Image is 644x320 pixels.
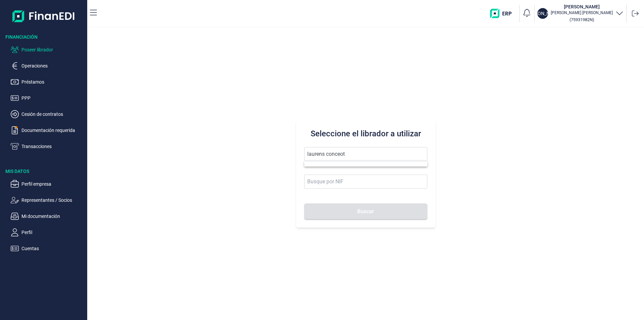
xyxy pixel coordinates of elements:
small: Copiar cif [570,17,594,22]
button: Préstamos [11,78,85,86]
img: erp [490,9,517,18]
button: Poseer librador [11,46,85,54]
button: Buscar [304,203,427,220]
button: Perfil empresa [11,180,85,188]
p: PPP [21,94,85,102]
h3: Seleccione el librador a utilizar [304,128,427,139]
p: Documentación requerida [21,126,85,134]
p: Mi documentación [21,212,85,220]
input: Busque por NIF [304,175,427,189]
img: Logo de aplicación [12,5,75,27]
button: Perfil [11,228,85,236]
button: Operaciones [11,62,85,70]
p: Cuentas [21,244,85,253]
p: Préstamos [21,78,85,86]
p: [PERSON_NAME] [525,10,561,17]
button: Documentación requerida [11,126,85,134]
button: Transacciones [11,142,85,150]
button: Mi documentación [11,212,85,220]
h3: [PERSON_NAME] [551,3,613,10]
button: [PERSON_NAME][PERSON_NAME][PERSON_NAME] [PERSON_NAME](75931982N) [537,3,624,24]
p: Perfil empresa [21,180,85,188]
p: Transacciones [21,142,85,150]
p: Cesión de contratos [21,110,85,118]
button: Representantes / Socios [11,196,85,204]
button: PPP [11,94,85,102]
button: Cesión de contratos [11,110,85,118]
p: [PERSON_NAME] [PERSON_NAME] [551,10,613,15]
p: Perfil [21,228,85,236]
span: Buscar [357,209,374,214]
input: Seleccione la razón social [304,147,427,161]
p: Representantes / Socios [21,196,85,204]
p: Poseer librador [21,46,85,54]
p: Operaciones [21,62,85,70]
button: Cuentas [11,244,85,253]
